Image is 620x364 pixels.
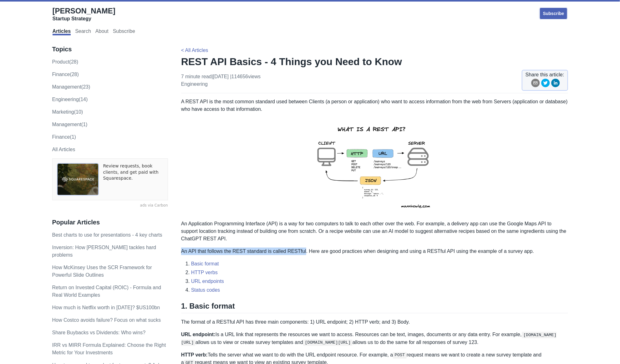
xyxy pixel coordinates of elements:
a: [PERSON_NAME]Startup Strategy [53,6,115,22]
a: Finance(1) [52,134,76,140]
h1: REST API Basics - 4 Things you Need to Know [181,55,568,68]
img: ads via Carbon [57,163,99,196]
a: Share Buybacks vs Dividends: Who wins? [52,330,146,335]
p: A REST API is the most common standard used between Clients (a person or application) who want to... [181,98,568,113]
a: Basic format [191,261,219,266]
a: How McKinsey Uses the SCR Framework for Powerful Slide Outlines [52,265,152,278]
a: Status codes [191,287,220,293]
a: About [95,28,109,35]
a: How much is Netflix worth in [DATE]? $US100bn [52,305,160,310]
a: Management(1) [52,122,88,127]
p: Is a URL link that represents the resources we want to access. Resources can be text, images, doc... [181,331,568,346]
h3: Topics [52,45,168,53]
a: engineering(14) [52,97,88,102]
a: HTTP verbs [191,270,218,275]
p: An Application Programming Interface (API) is a way for two computers to talk to each other over ... [181,220,568,243]
a: Inversion: How [PERSON_NAME] tackles hard problems [52,245,156,258]
a: URL endpoints [191,279,224,284]
h2: 1. Basic format [181,301,568,313]
a: < All Articles [181,48,208,53]
a: engineering [181,81,208,87]
a: Articles [53,28,71,35]
a: finance(28) [52,72,79,77]
span: [PERSON_NAME] [53,7,115,15]
span: Share this article: [526,71,564,79]
a: Best charts to use for presentations - 4 key charts [52,232,162,238]
code: POST [393,352,407,358]
code: [DOMAIN_NAME][URL] [303,340,353,346]
p: An API that follows the REST standard is called RESTful. Here are good practices when designing a... [181,248,568,255]
a: marketing(10) [52,109,83,115]
strong: HTTP verb: [181,352,208,357]
a: IRR vs MIRR Formula Explained: Choose the Right Metric for Your Investments [52,342,166,355]
button: email [531,79,540,90]
a: product(28) [52,59,79,64]
p: 7 minute read | [DATE] [181,73,261,88]
a: ads via Carbon [52,203,168,208]
p: The format of a RESTful API has three main components: 1) URL endpoint; 2) HTTP verb; and 3) Body. [181,318,568,326]
a: Return on Invested Capital (ROIC) - Formula and Real World Examples [52,285,161,298]
button: linkedin [551,79,560,90]
span: | 114656 views [230,74,261,79]
a: Search [75,28,91,35]
h3: Popular Articles [52,218,168,226]
a: management(23) [52,84,90,90]
a: How Costco avoids failure? Focus on what sucks [52,317,161,323]
a: Review requests, book clients, and get paid with Squarespace. [103,163,163,196]
strong: URL endpoint: [181,332,216,337]
a: All Articles [52,147,75,152]
img: rest-api [306,118,443,215]
button: twitter [541,79,550,90]
div: Startup Strategy [53,16,115,22]
a: Subscribe [539,7,568,20]
a: Subscribe [113,28,135,35]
